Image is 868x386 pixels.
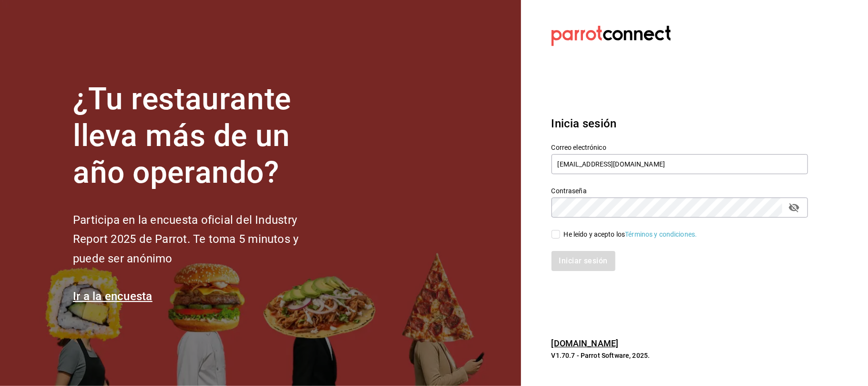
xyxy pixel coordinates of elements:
label: Correo electrónico [551,145,808,151]
h2: Participa en la encuesta oficial del Industry Report 2025 de Parrot. Te toma 5 minutos y puede se... [73,210,330,269]
button: passwordField [786,199,802,216]
a: Ir a la encuesta [73,290,153,303]
h1: ¿Tu restaurante lleva más de un año operando? [73,81,330,191]
p: V1.70.7 - Parrot Software, 2025. [551,351,808,360]
a: [DOMAIN_NAME] [551,338,619,348]
a: Términos y condiciones. [625,230,697,238]
div: He leído y acepto los [564,230,697,240]
label: Contraseña [551,188,808,195]
input: Ingresa tu correo electrónico [551,154,808,174]
h3: Inicia sesión [551,115,808,132]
